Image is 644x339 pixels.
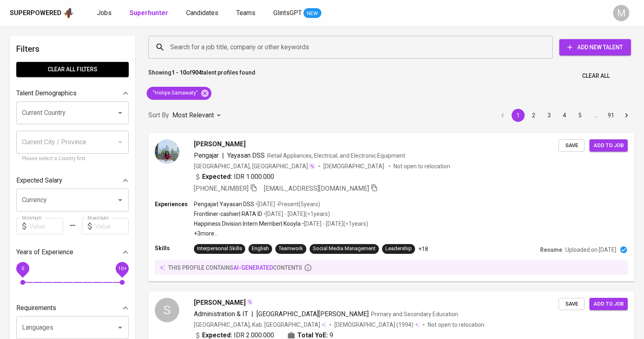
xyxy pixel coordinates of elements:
[97,8,113,18] a: Jobs
[194,172,274,182] div: IDR 1.000.000
[593,299,624,309] span: Add to job
[194,298,246,308] span: [PERSON_NAME]
[251,309,253,319] span: |
[264,185,369,192] span: [EMAIL_ADDRESS][DOMAIN_NAME]
[130,8,170,18] a: Superhunter
[148,110,169,120] p: Sort By
[334,321,396,329] span: [DEMOGRAPHIC_DATA]
[155,244,194,252] p: Skills
[95,218,129,234] input: Value
[558,109,571,122] button: Go to page 4
[194,152,219,159] span: Pengajar
[202,172,232,182] b: Expected:
[604,109,618,122] button: Go to page 91
[10,7,74,19] a: Superpoweredapp logo
[257,310,369,318] span: [GEOGRAPHIC_DATA][PERSON_NAME]
[273,9,302,17] span: GlintsGPT
[574,109,587,122] button: Go to page 5
[171,69,186,76] b: 1 - 10
[16,244,129,260] div: Years of Experience
[566,42,624,53] span: Add New Talent
[172,110,214,120] p: Most Relevant
[227,152,265,159] span: Yayasan DSS
[620,109,633,122] button: Go to next page
[540,246,562,254] p: Resume
[371,311,458,317] span: Primary and Secondary Education
[582,71,610,81] span: Clear All
[194,200,254,208] p: Pengajar | Yayasan DSS
[393,162,450,170] p: Not open to relocation
[236,9,255,17] span: Teams
[16,303,56,313] p: Requirements
[16,42,129,55] h6: Filters
[10,9,62,18] div: Superpowered
[194,310,248,318] span: Administration & IT
[147,87,211,100] div: "Holqis Samawaty"
[114,194,126,206] button: Open
[273,8,321,18] a: GlintsGPT NEW
[495,109,634,122] nav: pagination navigation
[194,185,248,192] span: [PHONE_NUMBER]
[114,107,126,119] button: Open
[186,9,218,17] span: Candidates
[194,210,262,218] p: Frontliner-cashier | RATA ID
[168,264,302,272] p: this profile contains contents
[558,139,585,152] button: Save
[118,266,126,271] span: 10+
[16,300,129,316] div: Requirements
[155,139,179,164] img: 1a3c5e11e42ea1f3f97b8ec0150bc4bb.jpeg
[197,245,242,253] div: Interpersonal Skills
[16,172,129,189] div: Expected Salary
[29,218,63,234] input: Value
[222,151,224,161] span: |
[194,321,326,329] div: [GEOGRAPHIC_DATA], Kab. [GEOGRAPHIC_DATA]
[313,245,376,253] div: Social Media Management
[130,9,168,17] b: Superhunter
[194,229,368,238] p: +3 more ...
[194,162,315,170] div: [GEOGRAPHIC_DATA], [GEOGRAPHIC_DATA]
[21,266,24,271] span: 0
[303,9,321,18] span: NEW
[114,322,126,333] button: Open
[385,245,412,253] div: Leadership
[418,245,428,253] p: +18
[23,64,122,75] span: Clear All filters
[301,220,368,228] p: • [DATE] - [DATE] ( <1 years )
[527,109,540,122] button: Go to page 2
[589,111,602,119] div: …
[589,139,628,152] button: Add to job
[559,39,631,55] button: Add New Talent
[267,152,405,159] span: Retail Appliances, Electrical, and Electronic Equipment
[97,9,112,17] span: Jobs
[233,264,273,271] span: AI-generated
[194,220,301,228] p: Happiness Division Intern Member | Kooyla
[252,245,269,253] div: English
[16,88,77,98] p: Talent Demographics
[309,163,315,169] img: magic_wand.svg
[236,8,257,18] a: Teams
[279,245,303,253] div: Teamwork
[334,321,420,329] div: (1994)
[172,108,224,123] div: Most Relevant
[246,299,253,305] img: magic_wand.svg
[563,141,580,150] span: Save
[558,298,585,310] button: Save
[22,155,123,163] p: Please select a Country first
[63,7,74,19] img: app logo
[262,210,330,218] p: • [DATE] - [DATE] ( <1 years )
[192,69,202,76] b: 904
[16,85,129,101] div: Talent Demographics
[254,200,320,208] p: • [DATE] - Present ( 5 years )
[148,133,634,282] a: [PERSON_NAME]Pengajar|Yayasan DSSRetail Appliances, Electrical, and Electronic Equipment[GEOGRAPH...
[155,200,194,208] p: Experiences
[323,162,385,170] span: [DEMOGRAPHIC_DATA]
[155,298,179,322] div: S
[148,68,255,84] p: Showing of talent profiles found
[613,5,629,21] div: M
[565,246,616,254] p: Uploaded on [DATE]
[194,139,246,149] span: [PERSON_NAME]
[186,8,220,18] a: Candidates
[593,141,624,150] span: Add to job
[589,298,628,310] button: Add to job
[579,68,613,84] button: Clear All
